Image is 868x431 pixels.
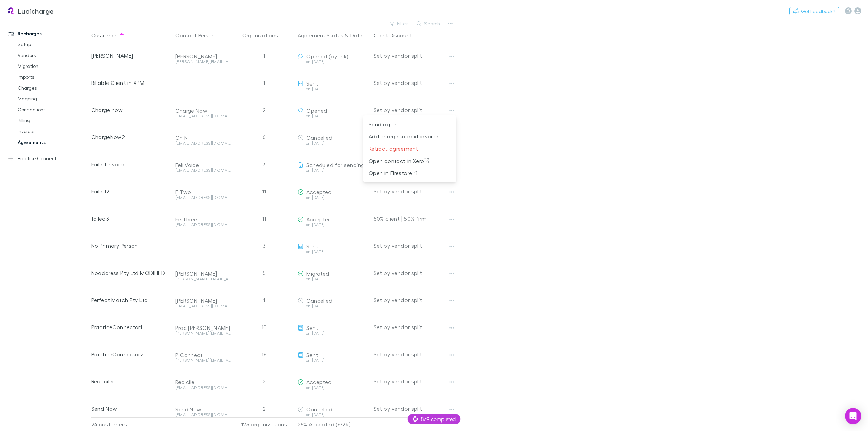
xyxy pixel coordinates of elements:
[363,157,456,163] a: Open contact in Xero
[369,169,451,177] p: Open in Firestore
[369,145,451,153] p: Retract agreement
[363,167,456,179] li: Open in Firestore
[369,132,451,140] p: Add charge to next invoice
[369,157,451,165] p: Open contact in Xero
[845,408,861,424] div: Open Intercom Messenger
[363,118,456,130] li: Send again
[363,155,456,167] li: Open contact in Xero
[363,169,456,175] a: Open in Firestore
[363,143,456,155] li: Retract agreement
[363,130,456,143] li: Add charge to next invoice
[369,120,451,128] p: Send again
